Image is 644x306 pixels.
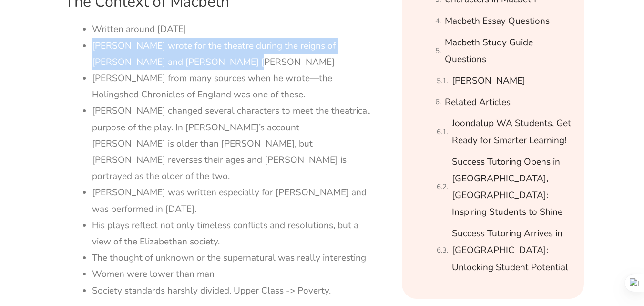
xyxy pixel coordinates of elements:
a: Success Tutoring Arrives in [GEOGRAPHIC_DATA]: Unlocking Student Potential [452,225,572,276]
li: [PERSON_NAME] wrote for the theatre during the reigns of [PERSON_NAME] and [PERSON_NAME] [PERSON_... [92,38,375,70]
li: The thought of unknown or the supernatural was really interesting [92,250,375,266]
li: Society standards harshly divided. Upper Class -> Poverty. [92,283,375,299]
li: [PERSON_NAME] was written especially for [PERSON_NAME] and was performed in [DATE]. [92,184,375,217]
a: Success Tutoring Opens in [GEOGRAPHIC_DATA], [GEOGRAPHIC_DATA]: Inspiring Students to Shine [452,154,572,221]
li: Women were lower than man [92,266,375,282]
a: Joondalup WA Students, Get Ready for Smarter Learning! [452,115,572,149]
li: His plays reflect not only timeless conflicts and resolutions, but a view of the Elizabethan soci... [92,217,375,250]
li: [PERSON_NAME] changed several characters to meet the theatrical purpose of the play. In [PERSON_N... [92,103,375,184]
a: Related Articles [445,94,511,111]
a: Macbeth Essay Questions [445,13,550,30]
li: [PERSON_NAME] from many sources when he wrote—the Holingshed Chronicles of England was one of these. [92,70,375,103]
a: Macbeth Study Guide Questions [445,34,572,68]
a: [PERSON_NAME] [452,73,525,89]
iframe: Chat Widget [485,198,644,306]
li: Written around [DATE] [92,21,375,37]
